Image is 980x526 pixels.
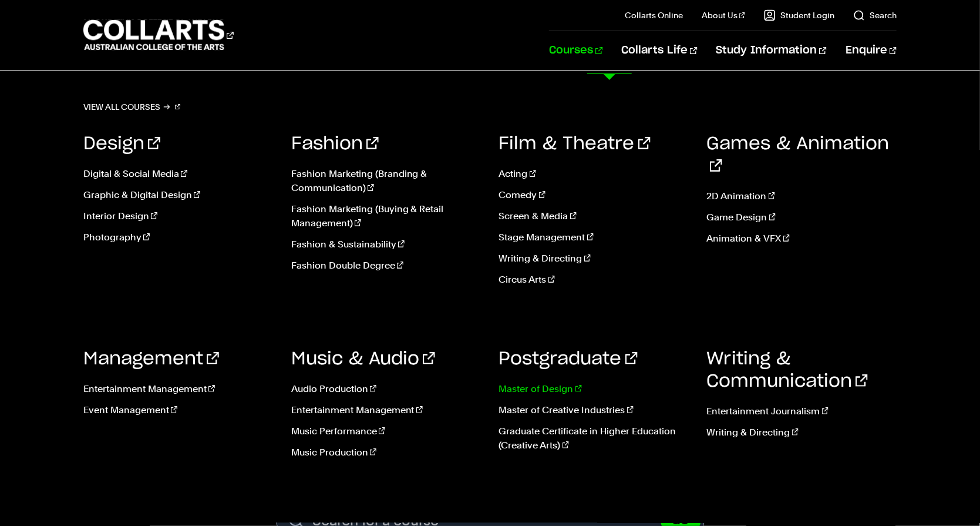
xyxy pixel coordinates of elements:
[499,424,689,453] a: Graduate Certificate in Higher Education (Creative Arts)
[83,209,274,223] a: Interior Design
[83,135,160,153] a: Design
[499,209,689,223] a: Screen & Media
[291,259,481,273] a: Fashion Double Degree
[291,382,481,396] a: Audio Production
[853,9,897,21] a: Search
[83,350,219,368] a: Management
[706,189,897,203] a: 2D Animation
[83,403,274,417] a: Event Management
[83,382,274,396] a: Entertainment Management
[291,237,481,252] a: Fashion & Sustainability
[83,18,234,52] div: Go to homepage
[706,426,897,440] a: Writing & Directing
[499,403,689,417] a: Master of Creative Industries
[499,230,689,244] a: Stage Management
[706,404,897,418] a: Entertainment Journalism
[706,350,868,390] a: Writing & Communication
[764,9,834,21] a: Student Login
[716,31,827,70] a: Study Information
[499,382,689,396] a: Master of Design
[549,31,602,70] a: Courses
[622,31,698,70] a: Collarts Life
[83,230,274,244] a: Photography
[291,424,481,438] a: Music Performance
[83,99,181,115] a: View all courses
[706,210,897,225] a: Game Design
[499,135,651,153] a: Film & Theatre
[499,350,638,368] a: Postgraduate
[846,31,897,70] a: Enquire
[499,273,689,287] a: Circus Arts
[291,202,481,230] a: Fashion Marketing (Buying & Retail Management)
[291,167,481,195] a: Fashion Marketing (Branding & Communication)
[499,252,689,266] a: Writing & Directing
[83,188,274,202] a: Graphic & Digital Design
[706,135,889,175] a: Games & Animation
[499,167,689,181] a: Acting
[706,232,897,246] a: Animation & VFX
[291,445,481,460] a: Music Production
[83,167,274,181] a: Digital & Social Media
[625,9,683,21] a: Collarts Online
[291,135,379,153] a: Fashion
[702,9,746,21] a: About Us
[291,403,481,417] a: Entertainment Management
[499,188,689,202] a: Comedy
[291,350,435,368] a: Music & Audio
